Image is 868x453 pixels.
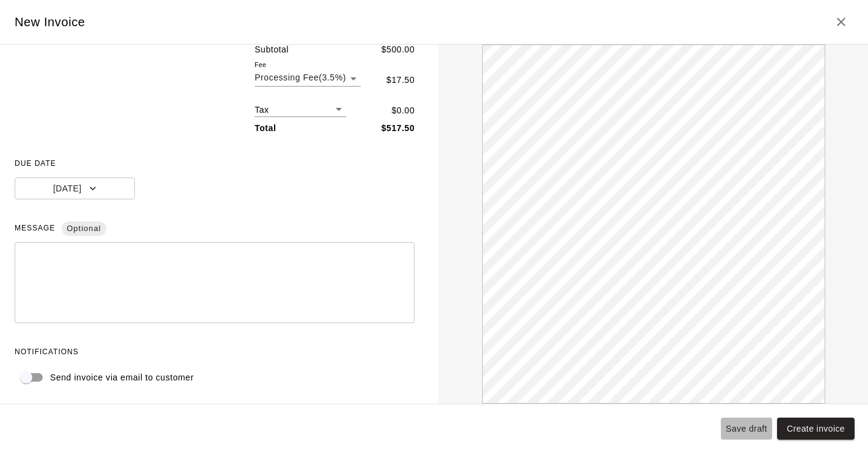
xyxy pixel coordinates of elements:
b: Total [255,123,276,133]
button: Save draft [721,418,772,440]
div: Processing Fee ( 3.5 % ) [255,71,361,87]
span: NOTIFICATIONS [15,343,414,362]
button: Create invoice [777,418,855,440]
span: MESSAGE [15,219,414,238]
span: DUE DATE [15,154,414,174]
p: $ 17.50 [386,74,414,87]
label: Fee [255,60,266,69]
p: Subtotal [255,43,289,56]
p: $ 500.00 [382,43,415,56]
button: [DATE] [15,177,135,200]
h5: New Invoice [15,14,85,30]
b: $ 517.50 [382,123,415,133]
button: Close [829,10,853,34]
p: Send invoice via email to customer [50,371,193,384]
span: Optional [62,218,106,240]
p: $ 0.00 [391,104,414,117]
